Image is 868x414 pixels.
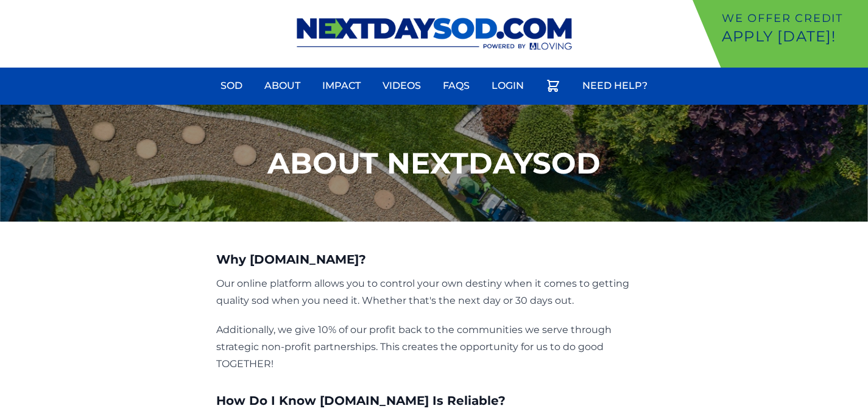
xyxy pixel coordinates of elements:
a: About [257,71,308,100]
a: Impact [315,71,368,100]
p: Our online platform allows you to control your own destiny when it comes to getting quality sod w... [216,275,652,309]
p: Additionally, we give 10% of our profit back to the communities we serve through strategic non-pr... [216,321,652,373]
p: We offer Credit [722,10,863,27]
h3: How Do I Know [DOMAIN_NAME] Is Reliable? [216,392,652,409]
h3: Why [DOMAIN_NAME]? [216,251,652,268]
a: Sod [213,71,250,100]
a: Videos [375,71,428,100]
a: FAQs [436,71,477,100]
a: Login [484,71,531,100]
p: Apply [DATE]! [722,27,863,46]
h1: About NextDaySod [267,149,601,178]
a: Need Help? [575,71,655,100]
